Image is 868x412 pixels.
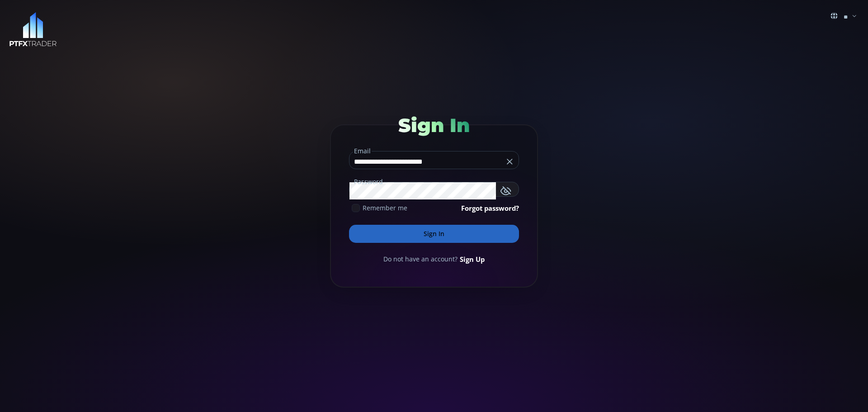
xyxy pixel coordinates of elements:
[363,203,407,213] span: Remember me
[9,12,57,47] img: LOGO
[461,203,519,213] a: Forgot password?
[349,225,519,243] button: Sign In
[349,254,519,264] div: Do not have an account?
[398,114,470,137] span: Sign In
[460,254,485,264] a: Sign Up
